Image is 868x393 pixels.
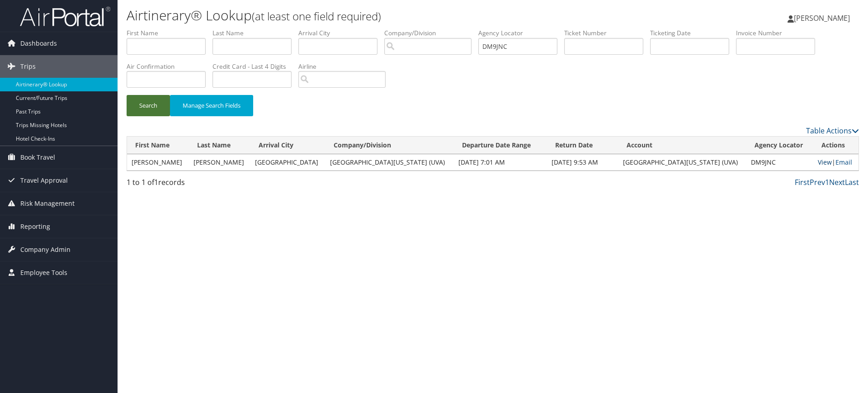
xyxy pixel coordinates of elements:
[825,177,829,187] a: 1
[20,6,110,27] img: airportal-logo.png
[298,62,392,71] label: Airline
[20,146,55,169] span: Book Travel
[795,177,810,187] a: First
[618,154,747,170] td: [GEOGRAPHIC_DATA][US_STATE] (UVA)
[189,154,251,170] td: [PERSON_NAME]
[829,177,845,187] a: Next
[325,137,454,154] th: Company/Division
[127,137,189,154] th: First Name: activate to sort column ascending
[650,28,736,38] label: Ticketing Date
[212,28,298,38] label: Last Name
[813,137,859,154] th: Actions
[20,192,75,215] span: Risk Management
[788,5,859,32] a: [PERSON_NAME]
[250,154,325,170] td: [GEOGRAPHIC_DATA]
[454,154,547,170] td: [DATE] 7:01 AM
[810,177,825,187] a: Prev
[794,13,850,23] span: [PERSON_NAME]
[818,158,832,166] a: View
[813,154,859,170] td: |
[154,177,158,187] span: 1
[547,137,618,154] th: Return Date: activate to sort column ascending
[746,137,813,154] th: Agency Locator: activate to sort column ascending
[478,28,564,38] label: Agency Locator
[736,28,822,38] label: Invoice Number
[835,158,852,166] a: Email
[384,28,478,38] label: Company/Division
[618,137,747,154] th: Account: activate to sort column ascending
[325,154,454,170] td: [GEOGRAPHIC_DATA][US_STATE] (UVA)
[298,28,384,38] label: Arrival City
[746,154,813,170] td: DM9JNC
[170,95,253,116] button: Manage Search Fields
[20,55,36,78] span: Trips
[806,126,859,136] a: Table Actions
[20,261,67,284] span: Employee Tools
[127,28,212,38] label: First Name
[454,137,547,154] th: Departure Date Range: activate to sort column ascending
[127,154,189,170] td: [PERSON_NAME]
[127,177,300,192] div: 1 to 1 of records
[127,95,170,116] button: Search
[547,154,618,170] td: [DATE] 9:53 AM
[20,215,50,238] span: Reporting
[127,6,615,25] h1: Airtinerary® Lookup
[127,62,212,71] label: Air Confirmation
[20,238,71,261] span: Company Admin
[250,137,325,154] th: Arrival City: activate to sort column ascending
[564,28,650,38] label: Ticket Number
[845,177,859,187] a: Last
[252,9,381,24] small: (at least one field required)
[20,32,57,55] span: Dashboards
[189,137,251,154] th: Last Name: activate to sort column ascending
[212,62,298,71] label: Credit Card - Last 4 Digits
[20,169,68,192] span: Travel Approval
